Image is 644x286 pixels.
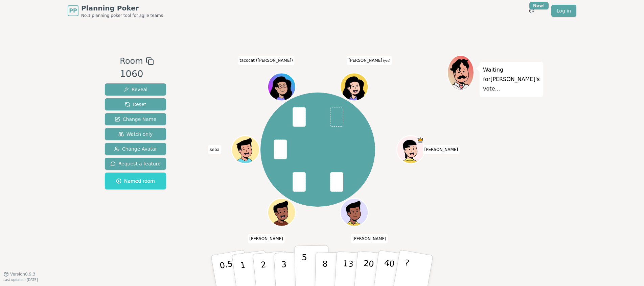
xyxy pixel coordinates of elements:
[208,145,221,154] span: Click to change your name
[10,271,36,277] span: Version 0.9.3
[417,136,424,144] span: Richard is the host
[69,7,77,15] span: PP
[351,234,388,243] span: Click to change your name
[483,65,540,94] p: Waiting for [PERSON_NAME] 's vote...
[3,278,38,282] span: Last updated: [DATE]
[105,173,166,189] button: Named room
[105,143,166,155] button: Change Avatar
[105,128,166,140] button: Watch only
[123,86,147,93] span: Reveal
[81,13,163,18] span: No.1 planning poker tool for agile teams
[105,113,166,125] button: Change Name
[118,131,153,137] span: Watch only
[347,56,392,65] span: Click to change your name
[105,83,166,96] button: Reveal
[3,271,36,277] button: Version0.9.3
[551,5,576,17] a: Log in
[105,98,166,110] button: Reset
[110,160,161,167] span: Request a feature
[125,101,146,108] span: Reset
[81,3,163,13] span: Planning Poker
[68,3,163,18] a: PPPlanning PokerNo.1 planning poker tool for agile teams
[120,55,143,67] span: Room
[382,59,390,62] span: (you)
[116,178,155,184] span: Named room
[526,5,538,17] button: New!
[114,146,157,152] span: Change Avatar
[341,74,367,100] button: Click to change your avatar
[529,2,549,9] div: New!
[248,234,285,243] span: Click to change your name
[120,67,154,81] div: 1060
[238,56,295,65] span: Click to change your name
[105,158,166,170] button: Request a feature
[422,145,460,154] span: Click to change your name
[115,116,156,123] span: Change Name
